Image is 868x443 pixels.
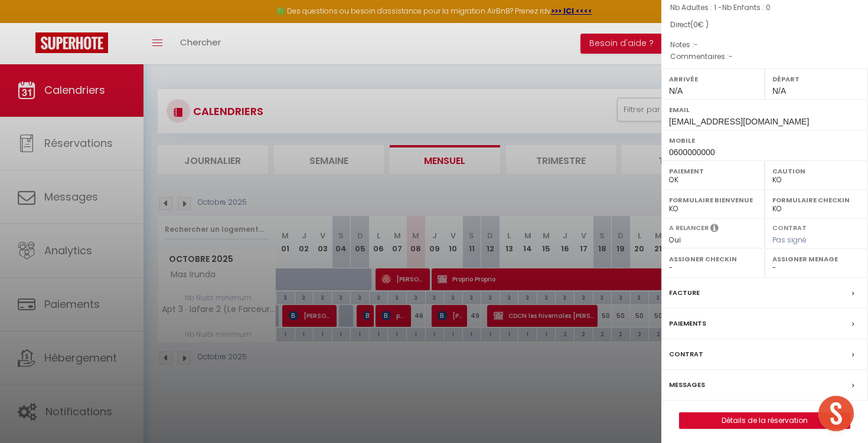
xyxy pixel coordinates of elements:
label: Caution [772,165,860,177]
label: Mobile [669,134,860,146]
p: Commentaires : [670,51,859,63]
span: - [729,51,733,61]
label: Paiement [669,165,757,177]
label: Formulaire Checkin [772,194,860,206]
span: 0600000000 [669,147,715,157]
span: Pas signé [772,235,807,245]
a: Détails de la réservation [680,413,850,428]
div: Direct [670,19,859,31]
label: Assigner Checkin [669,253,757,265]
span: Nb Enfants : 0 [722,2,771,12]
span: - [694,40,698,50]
span: [EMAIL_ADDRESS][DOMAIN_NAME] [669,117,809,126]
span: Nb Adultes : 1 - [670,2,771,12]
span: ( € ) [690,19,709,29]
label: Contrat [772,223,807,231]
label: Messages [669,379,705,391]
label: Facture [669,287,700,299]
p: Notes : [670,39,859,51]
label: A relancer [669,223,709,233]
div: Ouvrir le chat [818,396,854,431]
label: Départ [772,73,860,85]
span: 0 [693,19,698,29]
span: N/A [772,86,786,96]
label: Contrat [669,348,703,360]
label: Paiements [669,317,706,330]
label: Email [669,104,860,116]
i: Sélectionner OUI si vous souhaiter envoyer les séquences de messages post-checkout [710,223,719,236]
span: N/A [669,86,683,96]
button: Détails de la réservation [679,412,850,429]
label: Arrivée [669,73,757,85]
label: Assigner Menage [772,253,860,265]
label: Formulaire Bienvenue [669,194,757,206]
